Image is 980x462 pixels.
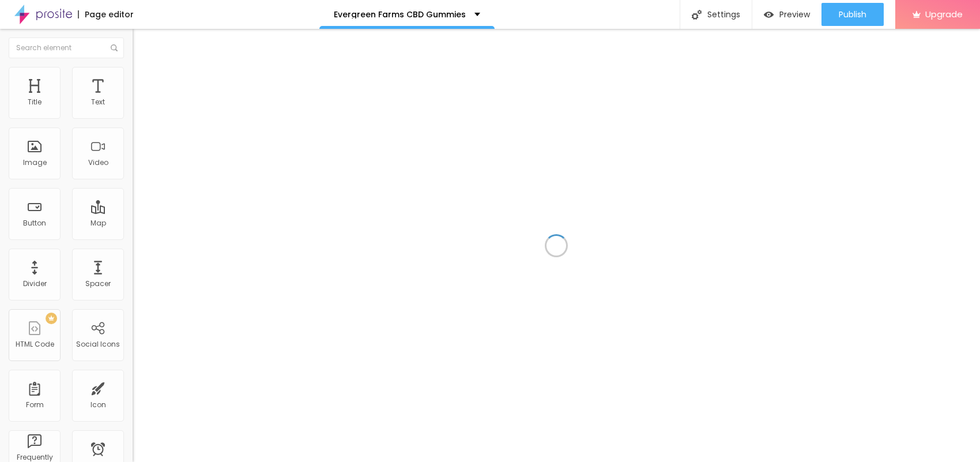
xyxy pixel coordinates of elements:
[839,10,866,19] span: Publish
[78,10,134,18] div: Page editor
[23,280,47,288] div: Divider
[88,159,108,167] div: Video
[779,10,810,19] span: Preview
[91,219,106,227] div: Map
[28,98,42,106] div: Title
[76,340,120,348] div: Social Icons
[764,10,774,20] img: view-1.svg
[23,159,47,167] div: Image
[821,3,884,26] button: Publish
[752,3,821,26] button: Preview
[85,280,111,288] div: Spacer
[26,401,44,409] div: Form
[692,10,702,20] img: Icone
[925,9,963,19] span: Upgrade
[111,44,118,51] img: Icone
[91,401,106,409] div: Icon
[91,98,105,106] div: Text
[16,340,54,348] div: HTML Code
[23,219,46,227] div: Button
[334,10,466,18] p: Evergreen Farms CBD Gummies
[9,37,124,58] input: Search element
